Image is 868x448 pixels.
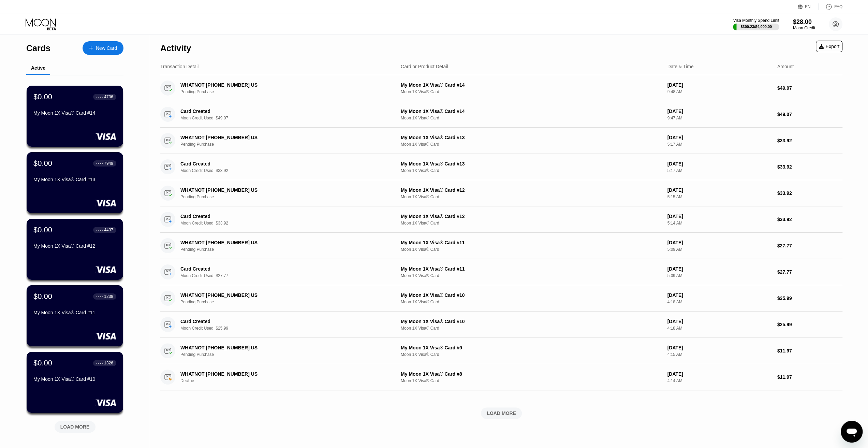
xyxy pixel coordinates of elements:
[401,300,662,304] div: Moon 1X Visa® Card
[104,294,113,299] div: 1238
[667,319,771,324] div: [DATE]
[160,43,191,53] div: Activity
[819,44,839,49] div: Export
[104,228,113,232] div: 4437
[667,64,693,69] div: Date & Time
[33,376,116,382] div: My Moon 1X Visa® Card #10
[83,41,123,55] div: New Card
[667,345,771,350] div: [DATE]
[180,378,392,383] div: Decline
[49,418,101,433] div: LOAD MORE
[793,18,815,30] div: $28.00Moon Credit
[834,4,842,9] div: FAQ
[401,214,662,219] div: My Moon 1X Visa® Card #12
[31,65,45,71] div: Active
[180,300,392,304] div: Pending Purchase
[667,300,771,304] div: 4:18 AM
[33,243,116,249] div: My Moon 1X Visa® Card #12
[667,89,771,94] div: 9:48 AM
[487,410,516,416] div: LOAD MORE
[160,75,842,101] div: WHATNOT [PHONE_NUMBER] USPending PurchaseMy Moon 1X Visa® Card #14Moon 1X Visa® Card[DATE]9:48 AM...
[777,138,842,143] div: $33.92
[667,292,771,298] div: [DATE]
[180,109,377,114] div: Card Created
[667,371,771,377] div: [DATE]
[180,142,392,147] div: Pending Purchase
[33,226,52,234] div: $0.00
[401,352,662,357] div: Moon 1X Visa® Card
[401,109,662,114] div: My Moon 1X Visa® Card #14
[160,407,842,419] div: LOAD MORE
[667,378,771,383] div: 4:14 AM
[777,243,842,248] div: $27.77
[96,362,103,364] div: ● ● ● ●
[160,206,842,233] div: Card CreatedMoon Credit Used: $33.92My Moon 1X Visa® Card #12Moon 1X Visa® Card[DATE]5:14 AM$33.92
[160,64,198,69] div: Transaction Detail
[401,273,662,278] div: Moon 1X Visa® Card
[33,159,52,168] div: $0.00
[401,82,662,88] div: My Moon 1X Visa® Card #14
[180,89,392,94] div: Pending Purchase
[667,266,771,272] div: [DATE]
[27,152,123,213] div: $0.00● ● ● ●7949My Moon 1X Visa® Card #13
[401,135,662,140] div: My Moon 1X Visa® Card #13
[777,217,842,222] div: $33.92
[27,285,123,346] div: $0.00● ● ● ●1238My Moon 1X Visa® Card #11
[180,168,392,173] div: Moon Credit Used: $33.92
[667,135,771,140] div: [DATE]
[33,310,116,315] div: My Moon 1X Visa® Card #11
[96,295,103,298] div: ● ● ● ●
[667,116,771,120] div: 9:47 AM
[27,86,123,147] div: $0.00● ● ● ●4736My Moon 1X Visa® Card #14
[180,161,377,167] div: Card Created
[160,154,842,180] div: Card CreatedMoon Credit Used: $33.92My Moon 1X Visa® Card #13Moon 1X Visa® Card[DATE]5:17 AM$33.92
[180,116,392,120] div: Moon Credit Used: $49.07
[777,190,842,196] div: $33.92
[667,240,771,245] div: [DATE]
[180,352,392,357] div: Pending Purchase
[180,187,377,193] div: WHATNOT [PHONE_NUMBER] US
[401,292,662,298] div: My Moon 1X Visa® Card #10
[667,214,771,219] div: [DATE]
[160,338,842,364] div: WHATNOT [PHONE_NUMBER] USPending PurchaseMy Moon 1X Visa® Card #9Moon 1X Visa® Card[DATE]4:15 AM$...
[401,168,662,173] div: Moon 1X Visa® Card
[777,85,842,91] div: $49.07
[401,142,662,147] div: Moon 1X Visa® Card
[96,96,103,98] div: ● ● ● ●
[180,247,392,252] div: Pending Purchase
[401,319,662,324] div: My Moon 1X Visa® Card #10
[96,45,117,51] div: New Card
[777,64,794,69] div: Amount
[667,142,771,147] div: 5:17 AM
[160,364,842,390] div: WHATNOT [PHONE_NUMBER] USDeclineMy Moon 1X Visa® Card #8Moon 1X Visa® Card[DATE]4:14 AM$11.97
[667,109,771,114] div: [DATE]
[26,43,50,53] div: Cards
[180,221,392,226] div: Moon Credit Used: $33.92
[667,352,771,357] div: 4:15 AM
[27,219,123,280] div: $0.00● ● ● ●4437My Moon 1X Visa® Card #12
[180,135,377,140] div: WHATNOT [PHONE_NUMBER] US
[180,194,392,199] div: Pending Purchase
[777,269,842,275] div: $27.77
[401,194,662,199] div: Moon 1X Visa® Card
[33,292,52,301] div: $0.00
[401,378,662,383] div: Moon 1X Visa® Card
[793,18,815,26] div: $28.00
[401,221,662,226] div: Moon 1X Visa® Card
[180,292,377,298] div: WHATNOT [PHONE_NUMBER] US
[60,424,90,430] div: LOAD MORE
[777,164,842,170] div: $33.92
[733,18,779,23] div: Visa Monthly Spend Limit
[27,352,123,413] div: $0.00● ● ● ●1326My Moon 1X Visa® Card #10
[180,82,377,88] div: WHATNOT [PHONE_NUMBER] US
[777,348,842,353] div: $11.97
[180,273,392,278] div: Moon Credit Used: $27.77
[96,162,103,164] div: ● ● ● ●
[777,112,842,117] div: $49.07
[180,345,377,350] div: WHATNOT [PHONE_NUMBER] US
[667,273,771,278] div: 5:09 AM
[401,247,662,252] div: Moon 1X Visa® Card
[401,116,662,120] div: Moon 1X Visa® Card
[180,240,377,245] div: WHATNOT [PHONE_NUMBER] US
[104,95,113,99] div: 4736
